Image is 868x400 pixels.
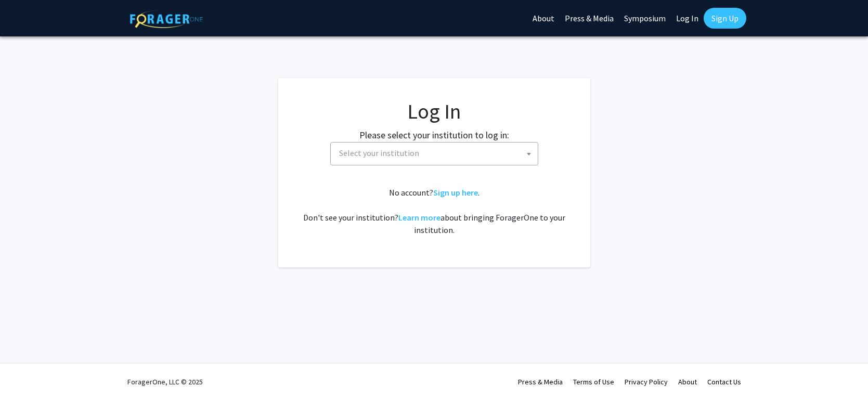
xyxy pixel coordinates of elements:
[625,377,668,386] a: Privacy Policy
[518,377,563,386] a: Press & Media
[707,377,741,386] a: Contact Us
[704,8,746,29] a: Sign Up
[335,143,538,164] span: Select your institution
[130,10,203,28] img: ForagerOne Logo
[359,128,509,142] label: Please select your institution to log in:
[433,187,478,198] a: Sign up here
[127,364,203,400] div: ForagerOne, LLC © 2025
[339,148,419,158] span: Select your institution
[299,99,569,124] h1: Log In
[330,142,538,165] span: Select your institution
[573,377,614,386] a: Terms of Use
[398,212,441,223] a: Learn more about bringing ForagerOne to your institution
[299,186,569,236] div: No account? . Don't see your institution? about bringing ForagerOne to your institution.
[678,377,697,386] a: About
